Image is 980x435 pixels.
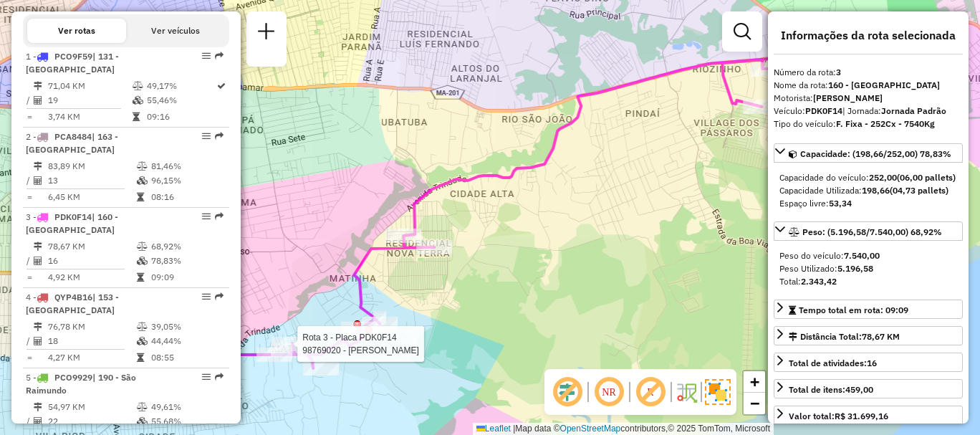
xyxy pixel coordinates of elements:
[779,250,880,261] span: Peso do veículo:
[217,82,226,90] i: Rota otimizada
[774,29,963,42] h4: Informações da rota selecionada
[150,270,223,285] td: 09:09
[202,373,211,381] em: Opções
[774,105,963,118] div: Veículo:
[476,424,511,434] a: Leaflet
[150,190,223,204] td: 08:16
[146,79,216,93] td: 49,17%
[34,162,42,171] i: Distância Total
[744,393,765,414] a: Zoom out
[150,239,223,254] td: 68,92%
[47,79,132,93] td: 71,04 KM
[789,358,877,368] span: Total de atividades:
[774,92,963,105] div: Motorista:
[728,17,756,46] a: Exibir filtros
[133,96,143,105] i: % de utilização da cubagem
[774,66,963,79] div: Número da rota:
[54,131,92,142] span: PCA8484
[215,212,224,221] em: Rota exportada
[146,93,216,107] td: 55,46%
[47,110,132,124] td: 3,74 KM
[47,414,136,429] td: 22
[47,350,136,365] td: 4,27 KM
[150,159,223,173] td: 81,46%
[215,292,224,301] em: Rota exportada
[867,358,877,368] strong: 16
[750,394,759,412] span: −
[26,254,33,268] td: /
[26,93,33,107] td: /
[774,221,963,241] a: Peso: (5.196,58/7.540,00) 68,92%
[150,334,223,348] td: 44,44%
[137,273,144,282] i: Tempo total em rota
[26,51,119,75] span: 1 -
[202,52,211,60] em: Opções
[862,185,890,196] strong: 198,66
[34,403,42,411] i: Distância Total
[126,19,225,43] button: Ver veículos
[774,300,963,319] a: Tempo total em rota: 09:09
[137,322,148,331] i: % de utilização do peso
[774,326,963,345] a: Distância Total:78,67 KM
[47,320,136,334] td: 76,78 KM
[890,185,948,196] strong: (04,73 pallets)
[560,424,621,434] a: OpenStreetMap
[800,148,951,159] span: Capacidade: (198,66/252,00) 78,83%
[133,82,143,90] i: % de utilização do peso
[54,51,92,62] span: PCO9F59
[26,190,33,204] td: =
[54,211,92,222] span: PDK0F14
[897,172,956,183] strong: (06,00 pallets)
[844,250,880,261] strong: 7.540,00
[779,197,957,210] div: Espaço livre:
[26,270,33,285] td: =
[473,423,774,435] div: Map data © contributors,© 2025 TomTom, Microsoft
[137,257,148,265] i: % de utilização da cubagem
[137,353,144,362] i: Tempo total em rota
[789,410,888,423] div: Valor total:
[805,105,842,116] strong: PDK0F14
[137,337,148,345] i: % de utilização da cubagem
[774,143,963,163] a: Capacidade: (198,66/252,00) 78,83%
[150,414,223,429] td: 55,68%
[34,337,42,345] i: Total de Atividades
[252,17,281,49] a: Nova sessão e pesquisa
[779,275,957,288] div: Total:
[869,172,897,183] strong: 252,00
[828,80,940,90] strong: 160 - [GEOGRAPHIC_DATA]
[34,176,42,185] i: Total de Atividades
[150,350,223,365] td: 08:55
[774,379,963,398] a: Total de itens:459,00
[150,400,223,414] td: 49,61%
[774,118,963,130] div: Tipo do veículo:
[202,132,211,140] em: Opções
[813,92,883,103] strong: [PERSON_NAME]
[34,242,42,251] i: Distância Total
[862,331,900,342] span: 78,67 KM
[215,132,224,140] em: Rota exportada
[675,381,698,403] img: Fluxo de ruas
[592,375,626,409] span: Ocultar NR
[34,322,42,331] i: Distância Total
[802,226,942,237] span: Peso: (5.196,58/7.540,00) 68,92%
[215,373,224,381] em: Rota exportada
[150,320,223,334] td: 39,05%
[34,82,42,90] i: Distância Total
[779,171,957,184] div: Capacidade do veículo:
[47,400,136,414] td: 54,97 KM
[774,79,963,92] div: Nome da rota:
[137,162,148,171] i: % de utilização do peso
[47,159,136,173] td: 83,89 KM
[779,262,957,275] div: Peso Utilizado:
[26,211,118,235] span: 3 -
[133,113,140,121] i: Tempo total em rota
[774,406,963,425] a: Valor total:R$ 31.699,16
[801,276,837,287] strong: 2.343,42
[26,110,33,124] td: =
[47,173,136,188] td: 13
[150,254,223,268] td: 78,83%
[799,305,908,315] span: Tempo total em rota: 09:09
[829,198,852,209] strong: 53,34
[215,52,224,60] em: Rota exportada
[789,383,873,396] div: Total de itens:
